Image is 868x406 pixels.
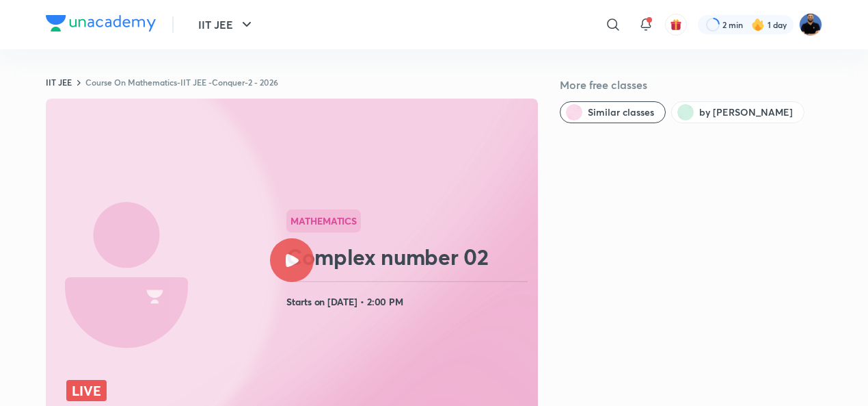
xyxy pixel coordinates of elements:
[46,15,156,31] img: Company Logo
[286,243,532,270] h2: Complex number 02
[665,14,687,36] button: avatar
[85,77,278,88] a: Course On Mathematics-IIT JEE -Conquer-2 - 2026
[46,15,156,35] a: Company Logo
[286,293,532,311] h4: Starts on [DATE] • 2:00 PM
[190,11,263,38] button: IIT JEE
[751,18,765,31] img: streak
[799,13,822,36] img: Md Afroj
[46,77,72,88] a: IIT JEE
[53,11,90,22] span: Support
[588,105,654,119] span: Similar classes
[560,101,666,123] button: Similar classes
[670,18,682,31] img: avatar
[699,105,793,119] span: by Md Afroj
[560,77,822,93] h5: More free classes
[671,101,804,123] button: by Md Afroj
